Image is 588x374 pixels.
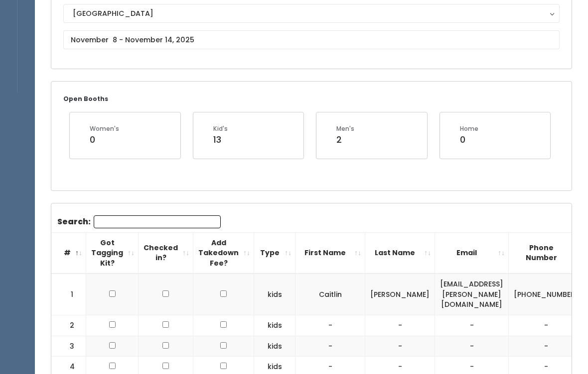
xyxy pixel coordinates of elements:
td: - [295,315,365,336]
td: - [435,315,509,336]
th: #: activate to sort column descending [51,232,86,274]
button: [GEOGRAPHIC_DATA] [63,4,560,23]
div: Men's [336,124,354,133]
small: Open Booths [63,94,108,103]
div: Kid's [213,124,228,133]
td: - [509,336,584,357]
th: Checked in?: activate to sort column ascending [139,232,193,274]
div: 13 [213,133,228,146]
th: Got Tagging Kit?: activate to sort column ascending [86,232,139,274]
div: 0 [90,133,119,146]
td: 1 [51,274,86,315]
input: Search: [94,215,221,228]
input: November 8 - November 14, 2025 [63,30,560,49]
td: - [435,336,509,357]
th: Type: activate to sort column ascending [254,232,295,274]
td: 2 [51,315,86,336]
div: 2 [336,133,354,146]
div: Home [460,124,478,133]
td: [PHONE_NUMBER] [509,274,584,315]
div: 0 [460,133,478,146]
div: [GEOGRAPHIC_DATA] [73,8,550,19]
td: - [365,336,435,357]
td: kids [254,336,295,357]
div: Women's [90,124,119,133]
td: kids [254,315,295,336]
td: [EMAIL_ADDRESS][PERSON_NAME][DOMAIN_NAME] [435,274,509,315]
td: - [365,315,435,336]
th: Phone Number: activate to sort column ascending [509,232,584,274]
td: 3 [51,336,86,357]
td: [PERSON_NAME] [365,274,435,315]
td: Caitlin [295,274,365,315]
th: Email: activate to sort column ascending [435,232,509,274]
td: - [295,336,365,357]
th: Add Takedown Fee?: activate to sort column ascending [193,232,254,274]
th: First Name: activate to sort column ascending [295,232,365,274]
td: - [509,315,584,336]
th: Last Name: activate to sort column ascending [365,232,435,274]
label: Search: [57,215,221,228]
td: kids [254,274,295,315]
